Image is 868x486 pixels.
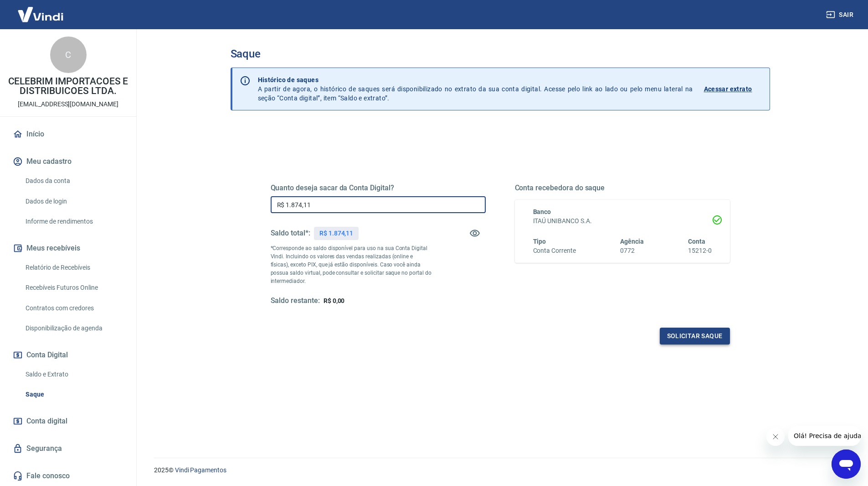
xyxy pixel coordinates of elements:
[704,84,752,94] p: Acessar extrato
[324,297,345,304] span: R$ 0,00
[22,212,125,231] a: Informe de rendimentos
[11,0,70,28] img: Vindi
[11,466,125,486] a: Fale conosco
[271,296,320,306] h5: Saldo restante:
[620,238,644,245] span: Agência
[11,238,125,258] button: Meus recebíveis
[688,238,705,245] span: Conta
[11,124,125,144] a: Início
[22,192,125,211] a: Dados de login
[26,415,67,428] span: Conta digital
[22,299,125,318] a: Contratos com credores
[271,229,310,238] h5: Saldo total*:
[11,345,125,365] button: Conta Digital
[271,244,432,285] p: *Corresponde ao saldo disponível para uso na sua Conta Digital Vindi. Incluindo os valores das ve...
[533,208,551,215] span: Banco
[704,75,762,103] a: Acessar extrato
[5,6,77,14] span: Olá! Precisa de ajuda?
[824,6,857,23] button: Sair
[620,246,644,256] h6: 0772
[832,449,861,479] iframe: Botão para abrir a janela de mensagens
[7,77,129,96] p: CELEBRIM IMPORTACOES E DISTRIBUICOES LTDA.
[50,37,87,73] div: C
[788,426,861,446] iframe: Mensagem da empresa
[154,465,846,475] p: 2025 ©
[533,238,546,245] span: Tipo
[11,411,125,431] a: Conta digital
[533,246,576,256] h6: Conta Corrente
[258,75,693,103] p: A partir de agora, o histórico de saques será disponibilizado no extrato da sua conta digital. Ac...
[11,152,125,172] button: Meu cadastro
[231,47,770,60] h3: Saque
[22,319,125,338] a: Disponibilização de agenda
[22,258,125,277] a: Relatório de Recebíveis
[660,328,730,345] button: Solicitar saque
[175,466,226,474] a: Vindi Pagamentos
[271,183,486,193] h5: Quanto deseja sacar da Conta Digital?
[688,246,712,256] h6: 15212-0
[533,216,712,226] h6: ITAÚ UNIBANCO S.A.
[319,229,353,238] p: R$ 1.874,11
[22,385,125,404] a: Saque
[22,172,125,190] a: Dados da conta
[22,278,125,297] a: Recebíveis Futuros Online
[515,183,730,193] h5: Conta recebedora do saque
[258,75,693,84] p: Histórico de saques
[766,428,785,446] iframe: Fechar mensagem
[18,99,118,109] p: [EMAIL_ADDRESS][DOMAIN_NAME]
[11,439,125,459] a: Segurança
[22,365,125,384] a: Saldo e Extrato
